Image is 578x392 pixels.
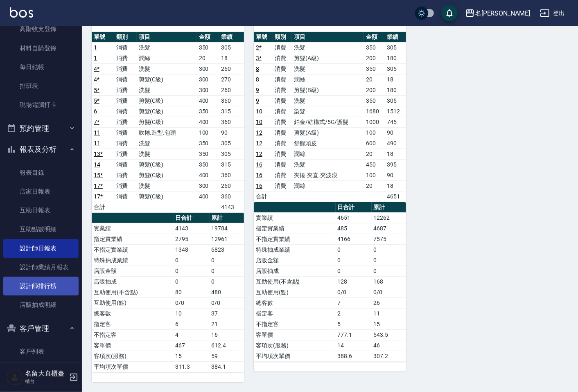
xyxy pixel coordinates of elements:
[174,329,210,340] td: 4
[372,319,406,329] td: 15
[372,202,406,213] th: 累計
[385,95,406,106] td: 305
[114,159,137,170] td: 消費
[7,369,23,385] img: Person
[372,234,406,244] td: 7575
[114,85,137,95] td: 消費
[336,223,372,234] td: 485
[256,119,262,125] a: 10
[254,319,336,329] td: 不指定客
[3,239,79,258] a: 設計師日報表
[256,97,259,104] a: 9
[292,180,364,191] td: 潤絲
[3,182,79,201] a: 店家日報表
[292,159,364,170] td: 洗髮
[364,53,385,63] td: 200
[3,20,79,38] a: 高階收支登錄
[197,149,219,159] td: 350
[92,276,174,287] td: 店販抽成
[92,202,114,212] td: 合計
[372,244,406,255] td: 0
[364,180,385,191] td: 20
[137,106,197,117] td: 剪髮(C級)
[3,118,79,139] button: 預約管理
[385,159,406,170] td: 395
[3,342,79,361] a: 客戶列表
[292,170,364,180] td: 夾捲.夾直.夾波浪
[3,58,79,77] a: 每日結帳
[3,361,79,380] a: 卡券管理
[210,276,244,287] td: 0
[3,201,79,220] a: 互助日報表
[114,106,137,117] td: 消費
[92,340,174,351] td: 客單價
[256,87,259,93] a: 9
[92,213,244,372] table: a dense table
[254,234,336,244] td: 不指定實業績
[137,127,197,138] td: 吹捲.造型.包頭
[10,7,33,18] img: Logo
[364,32,385,43] th: 金額
[174,319,210,329] td: 6
[385,106,406,117] td: 1512
[114,63,137,74] td: 消費
[210,351,244,361] td: 59
[114,32,137,43] th: 類別
[114,170,137,180] td: 消費
[114,53,137,63] td: 消費
[292,95,364,106] td: 洗髮
[256,182,262,189] a: 16
[94,108,97,115] a: 6
[364,42,385,53] td: 350
[92,308,174,319] td: 總客數
[336,340,372,351] td: 14
[254,297,336,308] td: 總客數
[254,255,336,266] td: 店販金額
[254,266,336,276] td: 店販抽成
[372,287,406,297] td: 0/0
[219,53,244,63] td: 18
[219,170,244,180] td: 360
[197,138,219,149] td: 350
[336,308,372,319] td: 2
[3,258,79,277] a: 設計師業績月報表
[273,85,292,95] td: 消費
[336,297,372,308] td: 7
[92,319,174,329] td: 指定客
[137,170,197,180] td: 剪髮(C級)
[292,127,364,138] td: 剪髮(A級)
[292,138,364,149] td: 舒醒頭皮
[372,223,406,234] td: 4687
[273,159,292,170] td: 消費
[372,276,406,287] td: 168
[254,32,406,202] table: a dense table
[197,106,219,117] td: 350
[197,170,219,180] td: 400
[336,351,372,361] td: 388.6
[210,308,244,319] td: 37
[254,329,336,340] td: 客單價
[92,32,114,43] th: 單號
[219,149,244,159] td: 305
[372,351,406,361] td: 307.2
[174,223,210,234] td: 4143
[336,202,372,213] th: 日合計
[385,117,406,127] td: 745
[254,212,336,223] td: 實業績
[3,295,79,314] a: 店販抽成明細
[219,42,244,53] td: 305
[197,117,219,127] td: 400
[197,53,219,63] td: 20
[385,74,406,85] td: 18
[475,8,530,18] div: 名[PERSON_NAME]
[364,106,385,117] td: 1680
[92,32,244,213] table: a dense table
[292,106,364,117] td: 染髮
[385,180,406,191] td: 18
[336,329,372,340] td: 777.1
[92,329,174,340] td: 不指定客
[254,32,273,43] th: 單號
[254,351,336,361] td: 平均項次單價
[114,149,137,159] td: 消費
[364,117,385,127] td: 1000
